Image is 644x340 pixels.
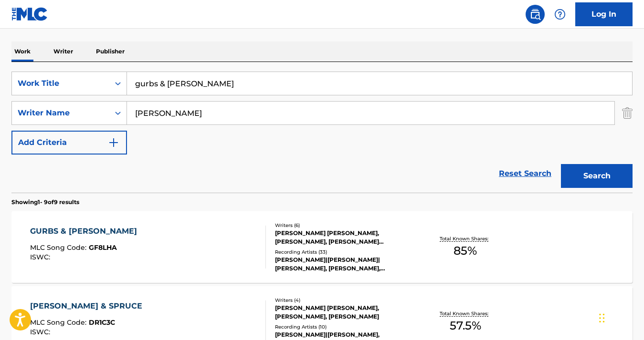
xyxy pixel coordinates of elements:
div: Recording Artists ( 33 ) [275,248,413,256]
span: MLC Song Code : [30,318,89,327]
img: search [529,9,541,20]
a: Public Search [526,5,545,24]
div: Writer Name [18,107,104,119]
span: ISWC : [30,253,53,261]
div: Drag [599,304,605,332]
div: Recording Artists ( 10 ) [275,323,413,330]
div: Help [550,5,570,24]
span: MLC Song Code : [30,243,89,252]
img: help [554,9,566,20]
img: 9d2ae6d4665cec9f34b9.svg [108,137,119,148]
span: 57.5 % [450,317,481,334]
img: MLC Logo [11,7,48,21]
div: [PERSON_NAME] & SPRUCE [30,300,147,312]
div: Work Title [18,78,104,89]
p: Total Known Shares: [440,310,491,317]
p: Showing 1 - 9 of 9 results [11,198,79,206]
p: Publisher [93,41,127,62]
iframe: Chat Widget [596,294,644,340]
a: GURBS & [PERSON_NAME]MLC Song Code:GF8LHAISWC:Writers (6)[PERSON_NAME] [PERSON_NAME], [PERSON_NAM... [11,211,633,283]
div: [PERSON_NAME]|[PERSON_NAME]|[PERSON_NAME], [PERSON_NAME],[PERSON_NAME] [PERSON_NAME], [PERSON_NAM... [275,256,413,273]
form: Search Form [11,72,633,193]
a: Reset Search [494,163,556,184]
button: Search [561,164,633,188]
button: Add Criteria [11,131,127,155]
div: Writers ( 4 ) [275,297,413,304]
a: Log In [575,2,633,26]
div: GURBS & [PERSON_NAME] [30,226,142,237]
div: [PERSON_NAME] [PERSON_NAME], [PERSON_NAME], [PERSON_NAME] [PERSON_NAME] [PERSON_NAME], [PERSON_NA... [275,229,413,246]
span: ISWC : [30,328,53,336]
span: GF8LHA [89,243,117,252]
p: Total Known Shares: [440,235,491,242]
div: [PERSON_NAME] [PERSON_NAME], [PERSON_NAME], [PERSON_NAME] [275,304,413,321]
span: 85 % [454,242,477,259]
span: DR1C3C [89,318,115,327]
p: Work [11,41,33,62]
img: Delete Criterion [622,101,633,125]
p: Writer [51,41,76,62]
div: Writers ( 6 ) [275,222,413,229]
